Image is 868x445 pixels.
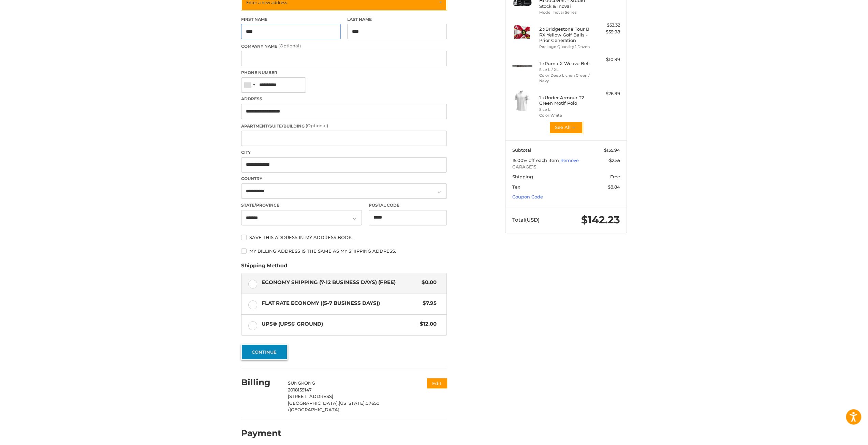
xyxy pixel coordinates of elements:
[593,56,620,63] div: $10.99
[418,279,437,286] span: $0.00
[416,320,437,328] span: $12.00
[241,248,447,254] label: My billing address is the same as my shipping address.
[419,299,437,307] span: $7.95
[278,43,301,48] small: (Optional)
[306,123,328,128] small: (Optional)
[539,107,591,113] li: Size L
[610,174,620,179] span: Free
[549,121,583,134] button: See All
[512,164,620,170] span: GARAGE15
[427,378,447,388] button: Edit
[241,235,447,240] label: Save this address in my address book.
[539,10,591,15] li: Model Inovai Series
[241,43,447,49] label: Company Name
[512,147,531,153] span: Subtotal
[262,299,420,307] span: Flat Rate Economy ((5-7 Business Days))
[560,158,579,163] a: Remove
[593,90,620,97] div: $26.99
[539,67,591,73] li: Size L / XL
[539,44,591,50] li: Package Quantity 1 Dozen
[241,70,447,76] label: Phone Number
[369,202,447,208] label: Postal Code
[539,113,591,118] li: Color White
[581,213,620,226] span: $142.23
[241,202,362,208] label: State/Province
[347,16,447,23] label: Last Name
[262,279,418,286] span: Economy Shipping (7-12 Business Days) (Free)
[241,344,288,360] button: Continue
[241,176,447,182] label: Country
[290,407,339,412] span: [GEOGRAPHIC_DATA]
[593,22,620,29] div: $53.32
[539,61,591,66] h4: 1 x Puma X Weave Belt
[288,400,339,406] span: [GEOGRAPHIC_DATA],
[512,158,560,163] span: 15.00% off each item
[512,217,540,223] span: Total (USD)
[608,184,620,190] span: $8.84
[241,262,287,273] legend: Shipping Method
[241,377,281,388] h2: Billing
[512,184,520,190] span: Tax
[604,147,620,153] span: $135.94
[241,16,341,23] label: First Name
[288,387,312,392] span: 2018159147
[539,95,591,106] h4: 1 x Under Armour T2 Green Motif Polo
[288,394,333,399] span: [STREET_ADDRESS]
[288,380,301,386] span: SUNG
[241,428,281,439] h2: Payment
[262,320,417,328] span: UPS® (UPS® Ground)
[607,158,620,163] span: -$2.55
[539,26,591,43] h4: 2 x Bridgestone Tour B RX Yellow Golf Balls - Prior Generation
[241,96,447,102] label: Address
[301,380,315,386] span: KONG
[339,400,366,406] span: [US_STATE],
[512,194,543,199] a: Coupon Code
[241,149,447,155] label: City
[593,29,620,35] div: $59.98
[539,73,591,84] li: Color Deep Lichen Green / Navy
[241,122,447,129] label: Apartment/Suite/Building
[512,174,533,179] span: Shipping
